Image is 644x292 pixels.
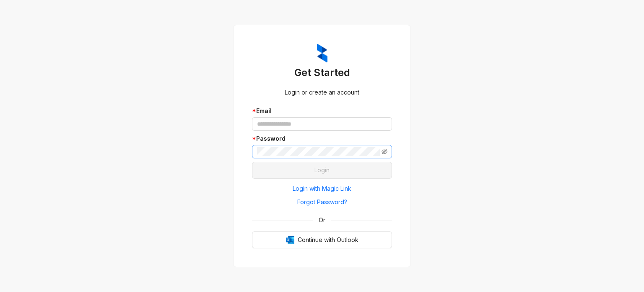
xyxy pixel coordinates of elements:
[293,184,351,193] span: Login with Magic Link
[252,182,392,195] button: Login with Magic Link
[313,216,331,225] span: Or
[382,149,387,155] span: eye-invisible
[252,162,392,179] button: Login
[298,235,358,245] span: Continue with Outlook
[252,231,392,248] button: OutlookContinue with Outlook
[252,88,392,97] div: Login or create an account
[252,106,392,116] div: Email
[297,197,347,207] span: Forgot Password?
[317,44,327,63] img: ZumaIcon
[252,66,392,79] h3: Get Started
[252,134,392,143] div: Password
[252,195,392,209] button: Forgot Password?
[286,236,294,244] img: Outlook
